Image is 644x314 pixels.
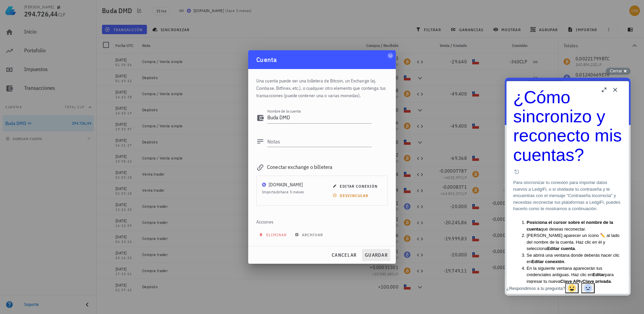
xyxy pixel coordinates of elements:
[280,189,304,194] span: hace 5 meses
[292,230,327,239] button: archivar
[365,252,388,258] span: guardar
[331,252,357,258] span: cancelar
[2,205,124,216] div: Article feedback
[22,154,117,174] li: [PERSON_NAME] aparecer un ícono ✏️ al lado del nombre de la cuenta. Haz clic en él y selecciona .
[362,249,390,261] button: guardar
[60,205,74,215] button: Send feedback: Sí. For "¿Respondimos a tu pregunta?"
[8,10,117,87] h1: ¿Cómo sincronizo y reconecto mis cuentas?
[505,78,631,296] iframe: Help Scout Beacon - Live Chat, Contact Form, and Knowledge Base
[296,232,323,237] span: archivar
[76,205,90,215] button: Send feedback: No. For "¿Respondimos a tu pregunta?"
[260,232,287,237] span: eliminar
[329,249,359,261] button: cancelar
[26,181,59,186] strong: Editar conexión
[334,184,378,189] span: editar conexión
[256,230,291,239] button: eliminar
[330,191,373,200] button: desvincular
[248,50,396,69] div: Cuenta
[22,187,117,207] li: En la siguiente ventana aparecerán tus credenciales antiguas. Haz clic en para ingresar tu nueva y .
[262,183,266,187] img: BudaPuntoCom
[22,141,117,154] li: que deseas reconectar.
[256,162,388,172] div: Conectar exchange o billetera
[262,189,304,194] span: Importado
[267,109,301,114] label: Nombre de la cuenta
[77,201,106,206] strong: Clave privada
[22,142,108,154] strong: Posiciona el cursor sobre el nombre de la cuenta
[8,10,117,99] div: ¿Cómo sincronizo y reconecto mis cuentas?
[610,68,622,73] span: Cerrar
[8,102,117,134] p: Para sincronizar tu conexión para importar datos nuevos a LedgiFi, o si olvidaste tu contraseña y...
[2,208,60,213] span: ¿Respondimos a tu pregunta?
[2,207,60,214] div: ¿Respondimos a tu pregunta?
[334,193,368,198] span: desvincular
[606,68,631,75] button: Cerrar
[256,214,388,230] div: Acciones
[8,10,117,99] a: ¿Cómo sincronizo y reconecto mis cuentas?. Click to open in new window.
[330,181,382,191] button: editar conexión
[256,69,388,103] div: Una cuenta puede ser una billetera de Bitcoin, un Exchange (ej. Coinbase, Bitfinex, etc.), o cual...
[42,168,70,173] strong: Editar cuenta
[88,194,100,199] strong: Editar
[22,174,117,187] li: Se abrirá una ventana donde deberás hacer clic en .
[269,181,303,188] div: [DOMAIN_NAME]
[55,201,75,206] strong: Clave API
